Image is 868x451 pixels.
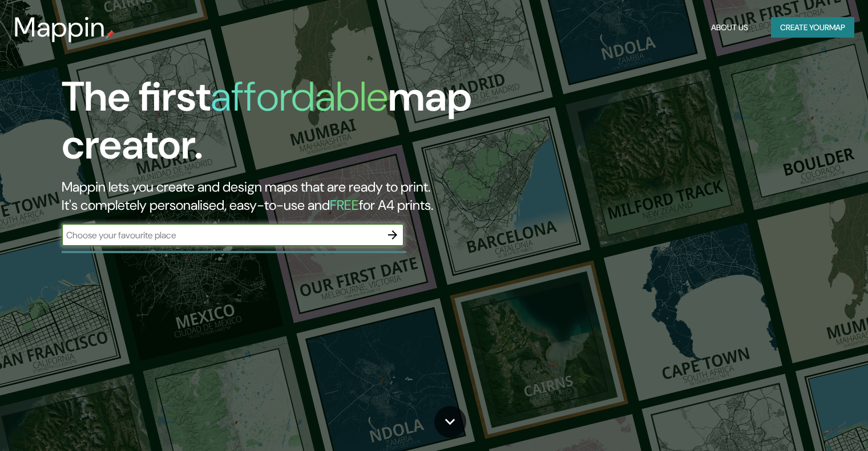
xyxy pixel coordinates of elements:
h1: affordable [211,70,388,123]
h3: Mappin [14,11,106,43]
h1: The first map creator. [62,73,496,178]
h5: FREE [330,196,359,214]
button: About Us [706,17,753,38]
img: mappin-pin [106,30,115,39]
button: Create yourmap [771,17,854,38]
input: Choose your favourite place [62,229,381,242]
h2: Mappin lets you create and design maps that are ready to print. It's completely personalised, eas... [62,178,496,214]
